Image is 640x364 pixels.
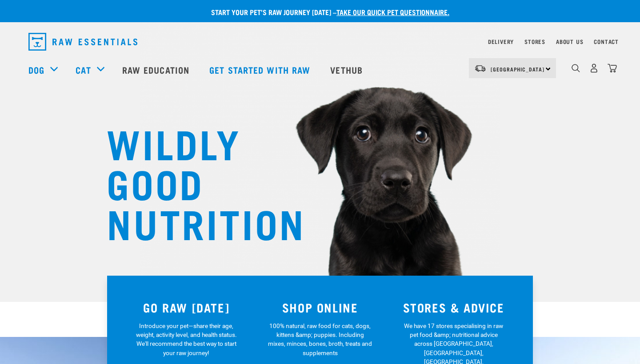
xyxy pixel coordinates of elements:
[608,63,617,73] img: home-icon@2x.png
[572,64,580,72] img: home-icon-1@2x.png
[21,29,619,54] nav: dropdown navigation
[474,64,486,72] img: van-moving.png
[589,63,599,73] img: user.png
[134,321,239,358] p: Introduce your pet—share their age, weight, activity level, and health status. We'll recommend th...
[259,301,382,314] h3: SHOP ONLINE
[488,40,514,43] a: Delivery
[107,122,284,242] h1: WILDLY GOOD NUTRITION
[392,301,515,314] h3: STORES & ADVICE
[200,52,321,87] a: Get started with Raw
[268,321,372,358] p: 100% natural, raw food for cats, dogs, kittens &amp; puppies. Including mixes, minces, bones, bro...
[491,67,544,71] span: [GEOGRAPHIC_DATA]
[336,10,449,14] a: take our quick pet questionnaire.
[125,301,248,314] h3: GO RAW [DATE]
[594,40,619,43] a: Contact
[76,63,91,76] a: Cat
[556,40,583,43] a: About Us
[28,33,137,51] img: Raw Essentials Logo
[113,52,200,87] a: Raw Education
[28,63,44,76] a: Dog
[524,40,545,43] a: Stores
[321,52,374,87] a: Vethub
